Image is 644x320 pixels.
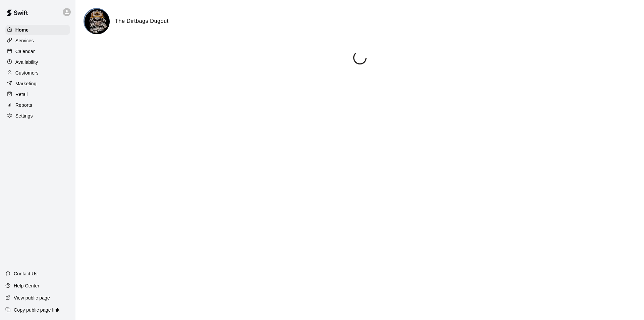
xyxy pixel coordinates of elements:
p: Settings [15,112,33,119]
p: Home [15,27,29,33]
a: Availability [5,57,70,67]
p: Customers [15,70,39,76]
img: The Dirtbags Dugout logo [85,9,110,34]
h6: The Dirtbags Dugout [115,17,169,26]
p: Calendar [15,48,35,55]
p: Services [15,37,34,44]
p: Help Center [14,282,39,289]
p: Marketing [15,80,37,87]
a: Marketing [5,79,70,89]
a: Services [5,36,70,46]
a: Settings [5,111,70,121]
p: Availability [15,59,38,65]
a: Retail [5,89,70,99]
p: View public page [14,294,50,301]
a: Calendar [5,46,70,56]
a: Customers [5,68,70,78]
p: Copy public page link [14,307,59,313]
a: Reports [5,100,70,110]
a: Home [5,25,70,35]
p: Contact Us [14,270,38,277]
p: Reports [15,102,32,108]
p: Retail [15,91,28,98]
